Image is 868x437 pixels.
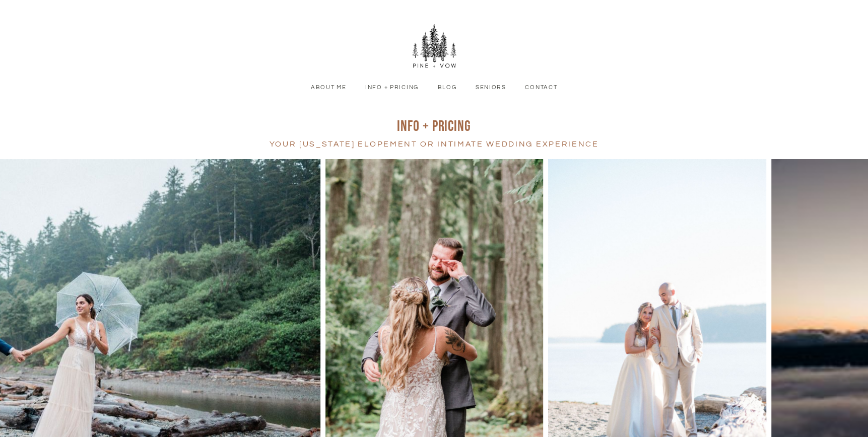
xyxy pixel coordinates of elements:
a: Seniors [469,83,513,92]
a: Blog [431,83,463,92]
h4: your [US_STATE] Elopement or intimate wedding experience [140,137,729,151]
img: Pine + Vow [412,24,457,69]
a: About Me [304,83,353,92]
a: Info + Pricing [358,83,425,92]
a: Contact [518,83,565,92]
span: INFO + pRICING [397,117,471,135]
